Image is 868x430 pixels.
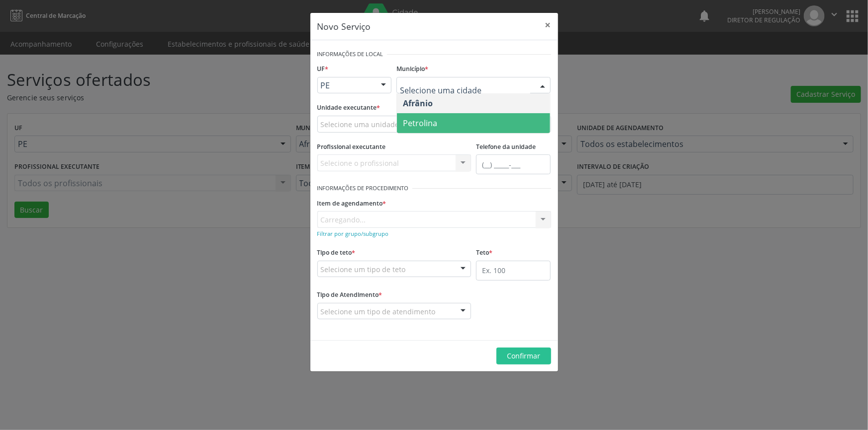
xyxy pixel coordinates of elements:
[317,100,381,116] label: Unidade executante
[476,140,536,155] label: Telefone da unidade
[321,119,399,130] span: Selecione uma unidade
[496,348,551,364] button: Confirmar
[317,140,386,155] label: Profissional executante
[396,62,428,77] label: Município
[476,245,492,261] label: Teto
[403,98,433,109] span: Afrânio
[321,264,406,275] span: Selecione um tipo de teto
[317,50,384,59] small: Informações de Local
[321,306,436,317] span: Selecione um tipo de atendimento
[476,154,551,174] input: (__) _____-___
[400,80,530,100] input: Selecione uma cidade
[321,80,372,90] span: PE
[403,118,437,129] span: Petrolina
[507,351,540,360] span: Confirmar
[538,13,558,37] button: Close
[317,20,371,33] h5: Novo Serviço
[317,184,409,193] small: Informações de Procedimento
[317,287,383,303] label: Tipo de Atendimento
[317,228,389,238] a: Filtrar por grupo/subgrupo
[476,261,551,281] input: Ex. 100
[317,196,386,211] label: Item de agendamento
[317,230,389,237] small: Filtrar por grupo/subgrupo
[317,245,356,261] label: Tipo de teto
[317,62,329,77] label: UF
